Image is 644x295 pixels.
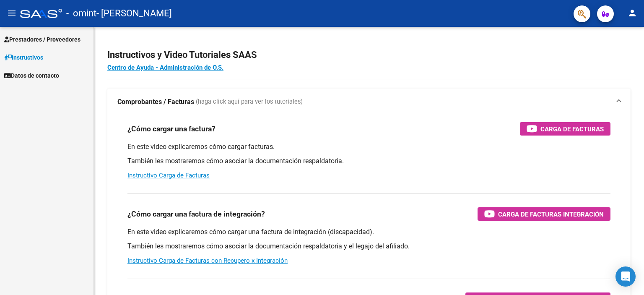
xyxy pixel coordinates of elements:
[615,266,636,287] div: Open Intercom Messenger
[627,8,637,18] mat-icon: person
[4,53,43,62] span: Instructivos
[66,4,96,23] span: - omint
[498,209,604,219] span: Carga de Facturas Integración
[520,122,610,136] button: Carga de Facturas
[127,257,288,264] a: Instructivo Carga de Facturas con Recupero x Integración
[127,157,610,166] p: También les mostraremos cómo asociar la documentación respaldatoria.
[7,8,17,18] mat-icon: menu
[127,208,265,220] h3: ¿Cómo cargar una factura de integración?
[107,64,223,71] a: Centro de Ayuda - Administración de O.S.
[127,142,610,151] p: En este video explicaremos cómo cargar facturas.
[4,71,59,80] span: Datos de contacto
[117,97,194,107] strong: Comprobantes / Facturas
[107,89,631,115] mat-expansion-panel-header: Comprobantes / Facturas (haga click aquí para ver los tutoriales)
[540,124,604,134] span: Carga de Facturas
[127,123,216,135] h3: ¿Cómo cargar una factura?
[127,172,210,179] a: Instructivo Carga de Facturas
[107,47,631,63] h2: Instructivos y Video Tutoriales SAAS
[127,242,610,251] p: También les mostraremos cómo asociar la documentación respaldatoria y el legajo del afiliado.
[127,227,610,237] p: En este video explicaremos cómo cargar una factura de integración (discapacidad).
[478,207,610,221] button: Carga de Facturas Integración
[196,97,303,107] span: (haga click aquí para ver los tutoriales)
[96,4,172,23] span: - [PERSON_NAME]
[4,35,80,44] span: Prestadores / Proveedores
